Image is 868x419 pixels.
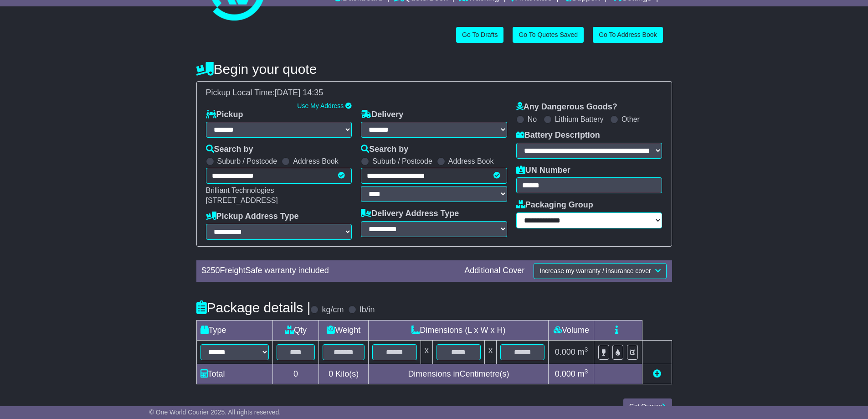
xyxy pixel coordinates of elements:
a: Add new item [653,369,661,378]
label: UN Number [516,166,570,176]
td: Qty [272,320,319,340]
sup: 3 [585,346,588,353]
label: Delivery Address Type [361,209,459,219]
span: Increase my warranty / insurance cover [539,267,651,274]
td: Dimensions in Centimetre(s) [369,364,549,384]
a: Use My Address [297,102,344,109]
label: Suburb / Postcode [217,157,277,166]
div: Additional Cover [460,266,529,276]
div: Pickup Local Time: [201,88,667,98]
label: Suburb / Postcode [372,157,432,166]
label: lb/in [360,305,375,315]
span: 0 [329,369,333,378]
label: Pickup Address Type [206,212,299,222]
td: Type [196,320,272,340]
td: 0 [272,364,319,384]
td: Kilo(s) [319,364,369,384]
label: Battery Description [516,130,600,140]
td: x [421,340,432,364]
label: Other [621,115,640,124]
span: 0.000 [555,347,575,357]
a: Go To Drafts [456,27,503,43]
td: Dimensions (L x W x H) [369,320,549,340]
a: Go To Address Book [593,27,663,43]
label: Lithium Battery [555,115,604,124]
label: Delivery [361,110,403,120]
span: m [578,347,588,357]
label: Search by [206,145,253,155]
button: Get Quotes [623,398,672,414]
label: kg/cm [322,305,344,315]
span: © One World Courier 2025. All rights reserved. [149,409,281,416]
label: Address Book [293,157,339,166]
span: Brilliant Technologies [206,186,274,194]
td: Total [196,364,272,384]
td: Weight [319,320,369,340]
h4: Package details | [196,300,311,315]
label: Any Dangerous Goods? [516,102,617,112]
sup: 3 [585,368,588,375]
label: Search by [361,145,408,155]
button: Increase my warranty / insurance cover [534,263,666,279]
td: x [485,340,497,364]
span: 250 [206,266,220,275]
td: Volume [549,320,594,340]
label: Packaging Group [516,200,593,210]
label: No [528,115,537,124]
div: $ FreightSafe warranty included [197,266,460,276]
label: Pickup [206,110,243,120]
a: Go To Quotes Saved [513,27,584,43]
span: 0.000 [555,369,575,378]
span: [DATE] 14:35 [275,88,324,97]
span: m [578,369,588,378]
h4: Begin your quote [196,62,672,77]
label: Address Book [448,157,494,166]
span: [STREET_ADDRESS] [206,197,278,204]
